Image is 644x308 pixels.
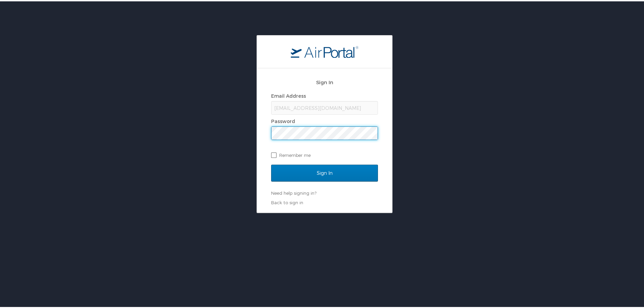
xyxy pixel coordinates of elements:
[291,44,358,56] img: logo
[271,189,316,194] a: Need help signing in?
[271,77,378,85] h2: Sign In
[271,163,378,180] input: Sign In
[271,198,303,204] a: Back to sign in
[271,92,306,97] label: Email Address
[271,149,378,159] label: Remember me
[271,117,295,123] label: Password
